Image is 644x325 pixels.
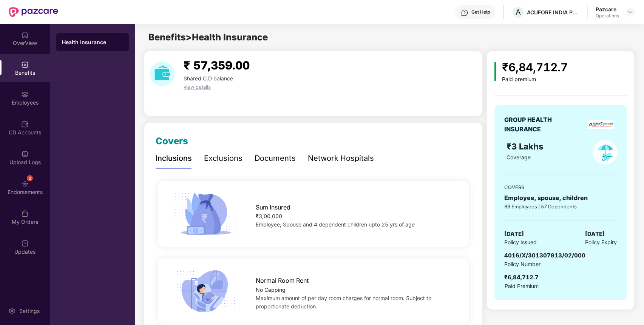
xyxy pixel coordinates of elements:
[184,59,250,72] span: ₹ 57,359.00
[256,286,455,294] div: No Capping
[17,307,42,315] div: Settings
[471,9,490,15] div: Get Help
[504,230,524,239] span: [DATE]
[204,152,242,164] div: Exclusions
[585,238,617,246] span: Policy Expiry
[502,59,568,76] div: ₹6,84,712.7
[8,307,15,315] img: svg+xml;base64,PHN2ZyBpZD0iU2V0dGluZy0yMHgyMCIgeG1sbnM9Imh0dHA6Ly93d3cudzMub3JnLzIwMDAvc3ZnIiB3aW...
[21,120,29,128] img: svg+xml;base64,PHN2ZyBpZD0iQ0RfQWNjb3VudHMiIGRhdGEtbmFtZT0iQ0QgQWNjb3VudHMiIHhtbG5zPSJodHRwOi8vd3...
[9,7,58,17] img: New Pazcare Logo
[21,31,29,39] img: svg+xml;base64,PHN2ZyBpZD0iSG9tZSIgeG1sbnM9Imh0dHA6Ly93d3cudzMub3JnLzIwMDAvc3ZnIiB3aWR0aD0iMjAiIG...
[256,221,415,228] span: Employee, Spouse and 4 dependent children upto 25 yrs of age
[62,39,123,46] div: Health Insurance
[504,261,541,267] span: Policy Number
[627,9,633,15] img: svg+xml;base64,PHN2ZyBpZD0iRHJvcGRvd24tMzJ4MzIiIHhtbG5zPSJodHRwOi8vd3d3LnczLm9yZy8yMDAwL3N2ZyIgd2...
[255,152,296,164] div: Documents
[21,150,29,158] img: svg+xml;base64,PHN2ZyBpZD0iVXBsb2FkX0xvZ3MiIGRhdGEtbmFtZT0iVXBsb2FkIExvZ3MiIHhtbG5zPSJodHRwOi8vd3...
[308,152,374,164] div: Network Hospitals
[21,91,29,98] img: svg+xml;base64,PHN2ZyBpZD0iRW1wbG95ZWVzIiB4bWxucz0iaHR0cDovL3d3dy53My5vcmcvMjAwMC9zdmciIHdpZHRoPS...
[494,62,496,81] img: icon
[507,142,546,151] span: ₹3 Lakhs
[256,203,290,212] span: Sum Insured
[21,180,29,188] img: svg+xml;base64,PHN2ZyBpZD0iRW5kb3JzZW1lbnRzIiB4bWxucz0iaHR0cDovL3d3dy53My5vcmcvMjAwMC9zdmciIHdpZH...
[504,273,539,282] div: ₹6,84,712.7
[21,210,29,217] img: svg+xml;base64,PHN2ZyBpZD0iTXlfT3JkZXJzIiBkYXRhLW5hbWU9Ik15IE9yZGVycyIgeG1sbnM9Imh0dHA6Ly93d3cudz...
[516,8,521,17] span: A
[505,282,539,290] span: Paid Premium
[256,295,431,310] span: Maximum amount of per day room charges for normal room. Subject to proportionate deduction.
[184,75,233,82] span: Shared C.D balance
[184,84,211,90] span: view details
[507,154,531,160] span: Coverage
[21,240,29,247] img: svg+xml;base64,PHN2ZyBpZD0iVXBkYXRlZCIgeG1sbnM9Imh0dHA6Ly93d3cudzMub3JnLzIwMDAvc3ZnIiB3aWR0aD0iMj...
[504,252,585,259] span: 4016/X/301307913/02/000
[172,268,240,315] img: icon
[156,152,192,164] div: Inclusions
[593,140,618,165] img: policyIcon
[504,238,537,246] span: Policy Issued
[502,76,568,83] div: Paid premium
[27,175,33,181] div: 3
[172,190,240,237] img: icon
[596,6,619,13] div: Pazcare
[585,230,605,239] span: [DATE]
[504,183,617,191] div: COVERS
[527,9,580,16] div: ACUFORE INDIA PRIVATE LIMITED
[21,61,29,68] img: svg+xml;base64,PHN2ZyBpZD0iQmVuZWZpdHMiIHhtbG5zPSJodHRwOi8vd3d3LnczLm9yZy8yMDAwL3N2ZyIgd2lkdGg9Ij...
[587,120,614,129] img: insurerLogo
[148,32,268,43] span: Benefits > Health Insurance
[461,9,468,17] img: svg+xml;base64,PHN2ZyBpZD0iSGVscC0zMngzMiIgeG1sbnM9Imh0dHA6Ly93d3cudzMub3JnLzIwMDAvc3ZnIiB3aWR0aD...
[596,13,619,19] div: Operations
[504,115,570,134] div: GROUP HEALTH INSURANCE
[256,212,455,220] div: ₹3,00,000
[156,136,188,146] span: Covers
[504,193,617,203] div: Employee, spouse, children
[504,203,617,210] div: 86 Employees | 57 Dependents
[150,62,175,86] img: download
[256,276,309,285] span: Normal Room Rent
